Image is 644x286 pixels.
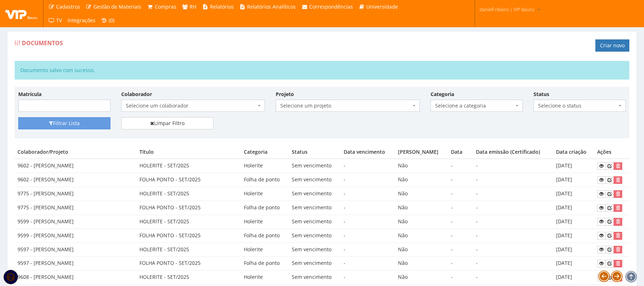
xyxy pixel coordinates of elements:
td: Holerite [241,243,289,257]
td: Não [395,201,448,215]
td: - [448,229,473,243]
label: Projeto [276,91,294,98]
span: Selecione o status [538,102,617,109]
td: - [341,201,395,215]
td: Não [395,173,448,187]
td: Não [395,271,448,285]
th: Status [289,146,341,159]
th: Data criação [553,146,595,159]
label: Categoria [431,91,454,98]
td: 9608 - [PERSON_NAME] [15,271,137,285]
td: - [341,243,395,257]
a: TV [45,14,65,27]
td: Não [395,215,448,229]
td: Holerite [241,215,289,229]
span: Selecione um projeto [280,102,411,109]
td: Não [395,159,448,173]
td: - [448,271,473,285]
td: FOLHA PONTO - SET/2025 [137,173,241,187]
td: [DATE] [553,229,595,243]
td: Não [395,243,448,257]
th: Ações [594,146,629,159]
button: Filtrar Lista [18,117,110,129]
td: HOLERITE - SET/2025 [137,271,241,285]
span: Gestão de Materiais [93,3,141,10]
td: - [473,215,553,229]
td: Sem vencimento [289,257,341,271]
td: FOLHA PONTO - SET/2025 [137,257,241,271]
td: 9599 - [PERSON_NAME] [15,215,137,229]
td: HOLERITE - SET/2025 [137,215,241,229]
td: - [341,159,395,173]
span: Selecione o status [534,100,626,112]
td: - [448,215,473,229]
td: Holerite [241,187,289,201]
td: 9775 - [PERSON_NAME] [15,201,137,215]
td: 9597 - [PERSON_NAME] [15,243,137,257]
td: FOLHA PONTO - SET/2025 [137,229,241,243]
td: [DATE] [553,159,595,173]
span: Selecione um colaborador [126,102,256,109]
td: [DATE] [553,201,595,215]
td: - [341,257,395,271]
span: Documentos [22,39,63,47]
span: Universidade [366,3,398,10]
td: HOLERITE - SET/2025 [137,187,241,201]
th: Data vencimento [341,146,395,159]
td: Sem vencimento [289,159,341,173]
td: Sem vencimento [289,271,341,285]
label: Matrícula [18,91,41,98]
td: Sem vencimento [289,201,341,215]
td: - [473,271,553,285]
td: Sem vencimento [289,229,341,243]
td: 9602 - [PERSON_NAME] [15,173,137,187]
td: - [473,173,553,187]
td: Sem vencimento [289,173,341,187]
span: Relatórios [210,3,234,10]
td: 9597 - [PERSON_NAME] [15,257,137,271]
td: [DATE] [553,243,595,257]
a: Integrações [65,14,98,27]
td: 9602 - [PERSON_NAME] [15,159,137,173]
span: Selecione um projeto [276,100,419,112]
td: - [473,201,553,215]
span: Correspondências [309,3,353,10]
th: Colaborador/Projeto [15,146,137,159]
td: HOLERITE - SET/2025 [137,159,241,173]
td: 9599 - [PERSON_NAME] [15,229,137,243]
span: Relatórios Analíticos [247,3,296,10]
label: Colaborador [121,91,152,98]
td: [DATE] [553,215,595,229]
td: - [448,187,473,201]
td: - [341,187,395,201]
th: Título [137,146,241,159]
a: (0) [98,14,118,27]
span: RH [190,3,196,10]
td: Sem vencimento [289,215,341,229]
td: - [473,229,553,243]
td: [DATE] [553,271,595,285]
span: Selecione um colaborador [121,100,265,112]
td: - [448,243,473,257]
span: Selecione a categoria [431,100,523,112]
td: Holerite [241,271,289,285]
td: Sem vencimento [289,187,341,201]
th: Data emissão (Certificado) [473,146,553,159]
span: danielf.ribeiro | VIP Bauru [480,6,534,13]
span: TV [56,17,62,24]
a: Limpar Filtro [121,117,213,129]
td: Não [395,257,448,271]
span: Integrações [68,17,95,24]
td: - [473,159,553,173]
td: Não [395,187,448,201]
td: 9775 - [PERSON_NAME] [15,187,137,201]
a: Criar novo [595,39,629,52]
td: - [341,271,395,285]
td: Holerite [241,159,289,173]
td: - [341,229,395,243]
td: - [473,187,553,201]
td: FOLHA PONTO - SET/2025 [137,201,241,215]
td: - [448,159,473,173]
td: [DATE] [553,187,595,201]
span: (0) [109,17,114,24]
